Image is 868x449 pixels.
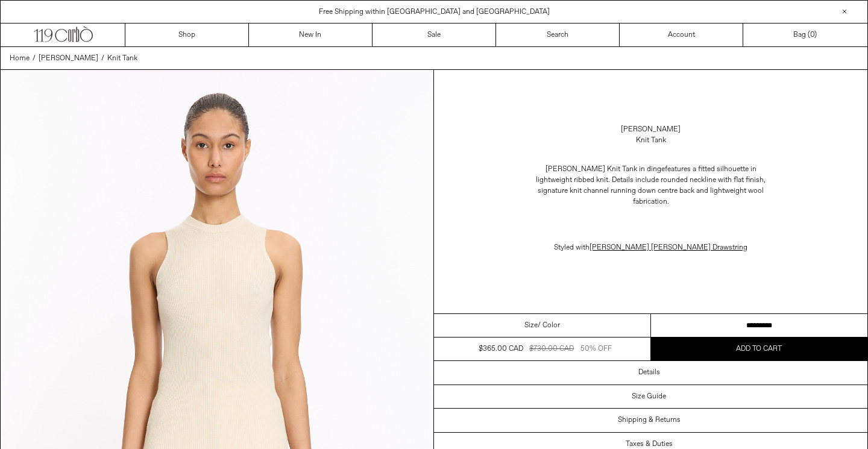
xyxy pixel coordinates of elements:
[632,392,666,401] h3: Size Guide
[810,30,814,40] span: 0
[736,344,782,354] span: Add to cart
[373,24,496,46] a: Sale
[580,344,612,354] div: 50% OFF
[651,338,868,360] button: Add to cart
[39,54,98,63] span: [PERSON_NAME]
[636,135,666,146] div: Knit Tank
[620,24,743,46] a: Account
[618,416,681,424] h3: Shipping & Returns
[743,24,867,46] a: Bag ()
[524,320,538,331] span: Size
[39,53,98,64] a: [PERSON_NAME]
[638,368,660,377] h3: Details
[496,24,620,46] a: Search
[107,54,137,63] span: Knit Tank
[33,53,36,64] span: /
[621,124,681,135] a: [PERSON_NAME]
[10,54,30,63] span: Home
[590,243,747,253] a: [PERSON_NAME] [PERSON_NAME] Drawstring
[554,243,747,253] span: Styled with
[538,320,560,331] span: / Color
[101,53,104,64] span: /
[249,24,373,46] a: New In
[626,440,673,448] h3: Taxes & Duties
[529,344,574,354] div: $730.00 CAD
[107,53,137,64] a: Knit Tank
[810,30,817,40] span: )
[125,24,249,46] a: Shop
[10,53,30,64] a: Home
[546,165,665,174] span: [PERSON_NAME] Knit Tank in dinge
[479,344,523,354] div: $365.00 CAD
[319,7,550,17] a: Free Shipping within [GEOGRAPHIC_DATA] and [GEOGRAPHIC_DATA]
